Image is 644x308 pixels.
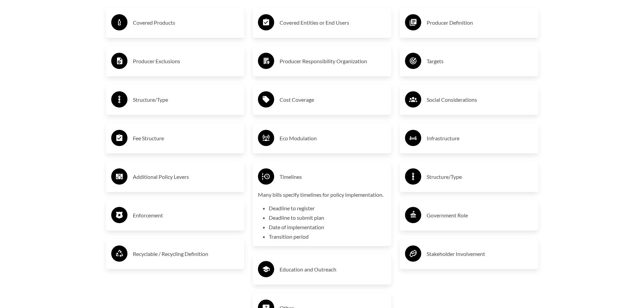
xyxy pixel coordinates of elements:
[427,171,533,182] h3: Structure/Type
[280,56,386,67] h3: Producer Responsibility Organization
[427,248,533,259] h3: Stakeholder Involvement
[133,210,239,221] h3: Enforcement
[427,133,533,144] h3: Infrastructure
[133,171,239,182] h3: Additional Policy Levers
[269,204,386,212] li: Deadline to register
[280,171,386,182] h3: Timelines
[427,17,533,28] h3: Producer Definition
[427,210,533,221] h3: Government Role
[133,94,239,105] h3: Structure/Type
[133,17,239,28] h3: Covered Products
[258,191,386,199] p: Many bills specify timelines for policy implementation.
[133,56,239,67] h3: Producer Exclusions
[280,264,386,275] h3: Education and Outreach
[280,133,386,144] h3: Eco Modulation
[280,17,386,28] h3: Covered Entities or End Users
[427,94,533,105] h3: Social Considerations
[133,133,239,144] h3: Fee Structure
[280,94,386,105] h3: Cost Coverage
[269,233,386,241] li: Transition period
[269,214,386,222] li: Deadline to submit plan
[133,248,239,259] h3: Recyclable / Recycling Definition
[269,223,386,231] li: Date of implementation
[427,56,533,67] h3: Targets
